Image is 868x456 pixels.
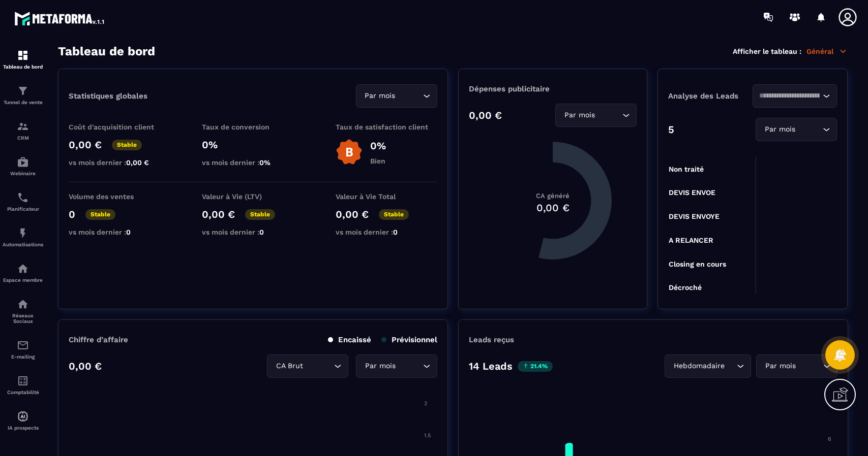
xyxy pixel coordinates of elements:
[202,158,304,167] p: vs mois dernier :
[3,77,43,113] a: formationformationTunnel de vente
[668,91,753,101] p: Analyse des Leads
[58,44,155,58] h3: Tableau de bord
[3,206,43,212] p: Planificateur
[202,228,304,236] p: vs mois dernier :
[398,90,421,102] input: Search for option
[17,85,29,97] img: formation
[112,140,142,150] p: Stable
[370,157,386,165] p: Bien
[797,124,820,135] input: Search for option
[669,212,720,220] tspan: DEVIS ENVOYE
[17,298,29,310] img: social-network
[267,354,348,378] div: Search for option
[259,158,271,167] span: 0%
[17,375,29,387] img: accountant
[17,49,29,61] img: formation
[17,156,29,168] img: automations
[381,335,437,344] p: Prévisionnel
[3,171,43,176] p: Webinaire
[69,360,102,372] p: 0,00 €
[733,47,801,55] p: Afficher le tableau :
[597,110,620,121] input: Search for option
[336,228,437,236] p: vs mois dernier :
[328,335,371,344] p: Encaissé
[69,228,170,236] p: vs mois dernier :
[3,290,43,332] a: social-networksocial-networkRéseaux Sociaux
[3,255,43,290] a: automationsautomationsEspace membre
[17,263,29,275] img: automations
[17,191,29,204] img: scheduler
[69,192,170,201] p: Volume des ventes
[3,219,43,255] a: automationsautomationsAutomatisations
[393,228,398,236] span: 0
[3,64,43,70] p: Tableau de bord
[669,236,713,244] tspan: A RELANCER
[202,208,235,220] p: 0,00 €
[669,188,715,197] tspan: DEVIS ENVOE
[3,277,43,283] p: Espace membre
[828,436,831,442] tspan: 6
[669,260,726,269] tspan: Closing en cours
[756,118,837,141] div: Search for option
[3,332,43,367] a: emailemailE-mailing
[126,228,131,236] span: 0
[798,361,821,372] input: Search for option
[756,354,837,378] div: Search for option
[3,184,43,219] a: schedulerschedulerPlanificateur
[336,208,369,220] p: 0,00 €
[3,313,43,324] p: Réseaux Sociaux
[669,165,704,173] tspan: Non traité
[336,123,437,131] p: Taux de satisfaction client
[3,425,43,431] p: IA prospects
[562,110,597,121] span: Par mois
[759,90,820,102] input: Search for option
[518,361,553,372] p: 21.4%
[671,361,727,372] span: Hebdomadaire
[274,361,305,372] span: CA Brut
[69,123,170,131] p: Coût d'acquisition client
[3,113,43,148] a: formationformationCRM
[69,139,102,151] p: 0,00 €
[555,104,637,127] div: Search for option
[363,361,398,372] span: Par mois
[806,47,848,56] p: Général
[356,84,437,108] div: Search for option
[379,209,409,220] p: Stable
[3,148,43,184] a: automationsautomationsWebinaire
[17,339,29,351] img: email
[3,367,43,403] a: accountantaccountantComptabilité
[668,123,674,136] p: 5
[259,228,264,236] span: 0
[356,354,437,378] div: Search for option
[469,84,637,93] p: Dépenses publicitaire
[126,158,149,167] span: 0,00 €
[363,90,398,102] span: Par mois
[398,361,421,372] input: Search for option
[469,109,502,121] p: 0,00 €
[762,124,797,135] span: Par mois
[17,227,29,239] img: automations
[336,139,363,166] img: b-badge-o.b3b20ee6.svg
[17,410,29,422] img: automations
[202,139,304,151] p: 0%
[763,361,798,372] span: Par mois
[424,432,431,439] tspan: 1.5
[202,123,304,131] p: Taux de conversion
[69,208,75,220] p: 0
[469,335,514,344] p: Leads reçus
[3,100,43,105] p: Tunnel de vente
[370,140,386,152] p: 0%
[14,9,106,27] img: logo
[69,158,170,167] p: vs mois dernier :
[3,354,43,360] p: E-mailing
[753,84,837,108] div: Search for option
[424,400,427,407] tspan: 2
[3,42,43,77] a: formationformationTableau de bord
[3,135,43,141] p: CRM
[336,192,437,201] p: Valeur à Vie Total
[665,354,751,378] div: Search for option
[17,120,29,133] img: formation
[69,335,128,344] p: Chiffre d’affaire
[727,361,734,372] input: Search for option
[85,209,115,220] p: Stable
